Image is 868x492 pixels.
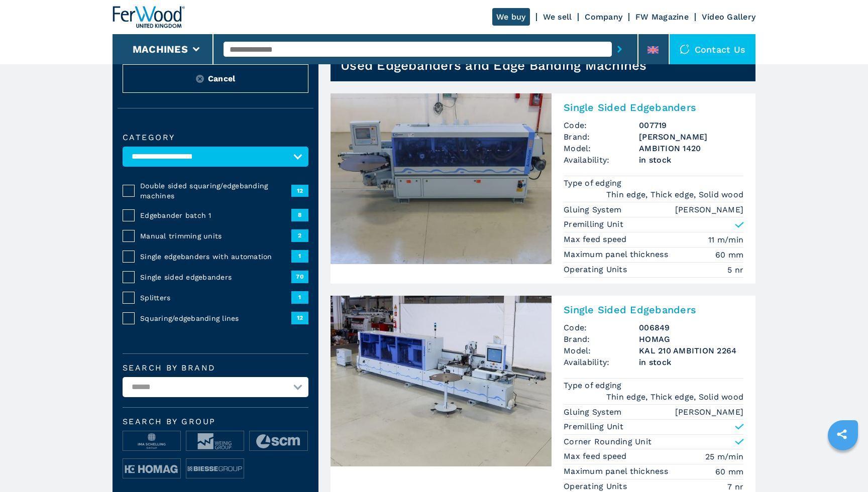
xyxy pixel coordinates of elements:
[564,131,639,143] span: Brand:
[564,421,623,432] p: Premilling Unit
[140,231,291,241] span: Manual trimming units
[113,6,185,28] img: Ferwood
[291,209,308,221] span: 8
[675,406,743,418] em: [PERSON_NAME]
[564,219,623,230] p: Premilling Unit
[291,250,308,262] span: 1
[564,264,629,275] p: Operating Units
[291,229,308,241] span: 2
[492,8,530,26] a: We buy
[186,459,244,479] img: image
[331,93,552,264] img: Single Sided Edgebanders BRANDT AMBITION 1420
[291,185,308,197] span: 12
[564,333,639,345] span: Brand:
[564,322,639,333] span: Code:
[639,356,743,368] span: in stock
[680,44,690,54] img: Contact us
[133,43,188,55] button: Machines
[702,12,755,22] a: Video Gallery
[564,234,629,245] p: Max feed speed
[705,451,743,462] em: 25 m/min
[123,364,308,372] label: Search by brand
[140,313,291,323] span: Squaring/edgebanding lines
[123,459,180,479] img: image
[564,407,624,418] p: Gluing System
[291,291,308,303] span: 1
[123,431,180,451] img: image
[564,380,624,391] p: Type of edging
[140,272,291,282] span: Single sided edgebanders
[564,345,639,356] span: Model:
[564,154,639,166] span: Availability:
[639,154,743,166] span: in stock
[208,73,236,84] span: Cancel
[564,204,624,215] p: Gluing System
[715,466,743,477] em: 60 mm
[639,333,743,345] h3: HOMAG
[606,189,743,200] em: Thin edge, Thick edge, Solid wood
[564,249,671,260] p: Maximum panel thickness
[564,304,743,316] h2: Single Sided Edgebanders
[639,131,743,143] h3: [PERSON_NAME]
[564,119,639,131] span: Code:
[564,178,624,189] p: Type of edging
[715,249,743,261] em: 60 mm
[564,466,671,477] p: Maximum panel thickness
[564,451,629,462] p: Max feed speed
[331,93,755,284] a: Single Sided Edgebanders BRANDT AMBITION 1420Single Sided EdgebandersCode:007719Brand:[PERSON_NAM...
[639,345,743,356] h3: KAL 210 AMBITION 2264
[564,143,639,154] span: Model:
[727,264,743,276] em: 5 nr
[140,293,291,303] span: Splitters
[291,312,308,324] span: 12
[708,234,743,245] em: 11 m/min
[250,431,307,451] img: image
[564,101,743,113] h2: Single Sided Edgebanders
[606,391,743,403] em: Thin edge, Thick edge, Solid wood
[829,422,854,447] a: sharethis
[635,12,689,22] a: FW Magazine
[564,436,652,447] p: Corner Rounding Unit
[123,134,308,142] label: Category
[639,322,743,333] h3: 006849
[543,12,572,22] a: We sell
[585,12,622,22] a: Company
[140,210,291,220] span: Edgebander batch 1
[186,431,244,451] img: image
[341,57,647,73] h1: Used Edgebanders and Edge Banding Machines
[140,252,291,262] span: Single edgebanders with automation
[331,296,552,466] img: Single Sided Edgebanders HOMAG KAL 210 AMBITION 2264
[123,418,308,426] span: Search by group
[564,356,639,368] span: Availability:
[123,64,308,93] button: ResetCancel
[639,119,743,131] h3: 007719
[675,204,743,215] em: [PERSON_NAME]
[639,143,743,154] h3: AMBITION 1420
[825,447,860,484] iframe: Chat
[196,75,204,83] img: Reset
[670,34,756,64] div: Contact us
[291,271,308,283] span: 70
[140,181,291,201] span: Double sided squaring/edgebanding machines
[612,38,627,61] button: submit-button
[564,481,629,492] p: Operating Units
